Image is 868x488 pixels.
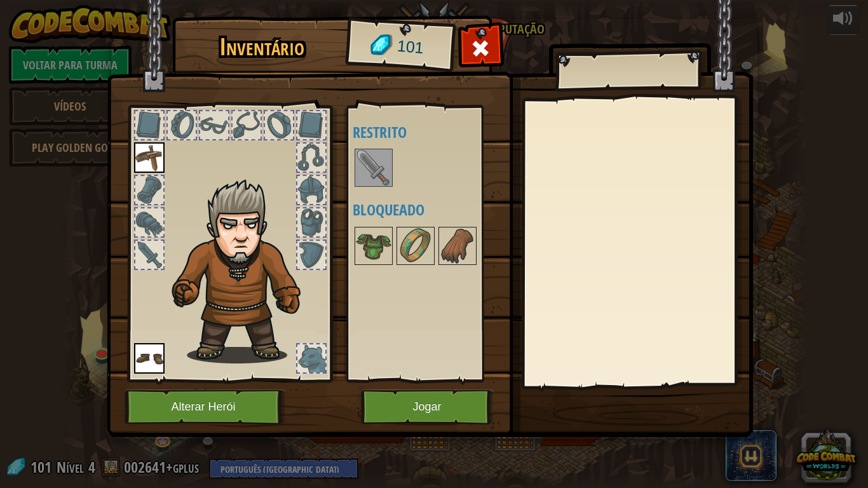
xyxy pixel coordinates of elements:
[134,142,165,173] img: portrait.png
[440,228,475,264] img: portrait.png
[356,228,391,264] img: portrait.png
[361,390,494,424] button: Jogar
[125,390,286,424] button: Alterar Herói
[356,150,391,186] img: portrait.png
[134,343,165,374] img: portrait.png
[398,228,433,264] img: portrait.png
[353,124,503,140] h4: Restrito
[396,35,424,60] span: 101
[353,201,503,218] h4: Bloqueado
[166,179,322,363] img: hair_m2.png
[181,34,343,60] h1: Inventário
